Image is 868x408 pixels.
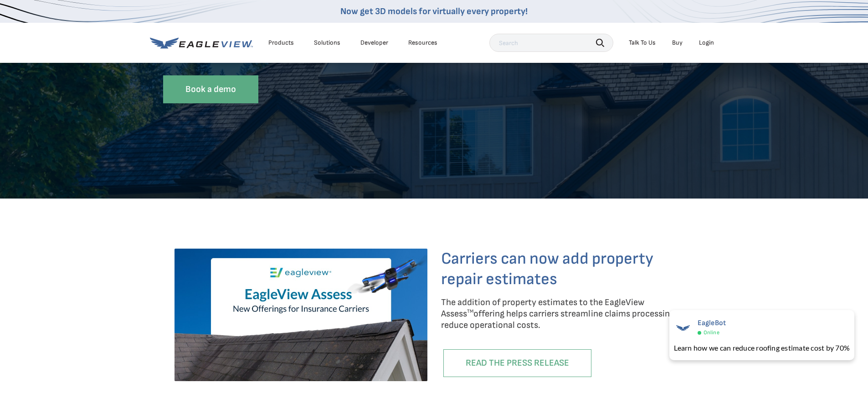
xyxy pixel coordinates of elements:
a: READ THE PRESS RELEASE [443,349,591,377]
div: Learn how we can reduce roofing estimate cost by 70% [674,342,850,353]
div: Resources [408,39,437,47]
sup: TM [467,308,473,314]
span: Online [704,329,719,336]
a: Book a demo [163,76,258,103]
div: Solutions [314,39,340,47]
img: EagleBot [674,319,692,337]
input: Search [489,34,613,52]
a: Developer [360,39,388,47]
a: Now get 3D models for virtually every property! [340,6,528,17]
p: The addition of property estimates to the EagleView Assess offering helps carriers streamline cla... [441,297,694,342]
span: EagleBot [698,319,726,327]
div: Login [699,39,714,47]
a: Buy [672,39,683,47]
h3: Carriers can now add property repair estimates [441,249,694,290]
div: Products [268,39,294,47]
div: Talk To Us [629,39,656,47]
